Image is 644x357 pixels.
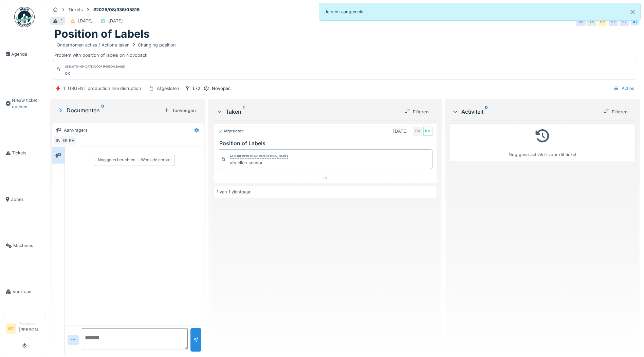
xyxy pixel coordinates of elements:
[13,288,43,295] span: Voorraad
[218,128,244,134] div: Afgesloten
[101,106,104,114] sup: 0
[13,242,43,249] span: Machines
[11,196,43,203] span: Zones
[68,6,83,13] div: Tickets
[452,108,598,116] div: Activiteit
[625,3,640,21] button: Close
[63,85,141,92] div: 1. URGENT production line disruption
[61,18,62,24] div: 1
[12,97,43,110] span: Nieuw ticket openen
[11,51,43,57] span: Agenda
[3,130,46,176] a: Tickets
[6,323,16,334] li: BV
[3,31,46,77] a: Agenda
[53,136,63,145] div: BV
[610,83,637,93] div: Acties
[485,108,488,116] sup: 0
[78,18,93,24] div: [DATE]
[243,108,244,116] sup: 1
[576,17,586,26] div: EK
[219,140,434,147] h3: Position of Labels
[65,70,125,76] div: ok
[402,107,431,116] div: Filteren
[3,77,46,130] a: Nieuw ticket openen
[3,269,46,315] a: Voorraad
[230,154,288,159] div: Afsluit opmerking van [PERSON_NAME]
[230,159,288,166] div: afstellen sensor
[609,17,618,26] div: KV
[108,18,123,24] div: [DATE]
[193,85,200,92] div: L72
[12,150,43,156] span: Tickets
[630,17,640,26] div: BV
[212,85,231,92] div: Novopac
[217,189,251,195] div: 1 van 1 zichtbaar
[157,85,179,92] div: Afgesloten
[161,106,199,115] div: Toevoegen
[57,42,176,48] div: Ondernomen acties / Actions taken Changing position
[19,321,43,336] li: [PERSON_NAME]
[98,157,171,163] div: Nog geen berichten … Wees de eerste!
[19,321,43,326] div: Technicus
[54,41,636,58] div: Problem with position of labels on Novopack
[3,223,46,269] a: Machines
[587,17,596,26] div: EK
[65,64,125,69] div: Gesloten op [DATE] door [PERSON_NAME]
[319,3,641,21] div: Je bent aangemeld.
[216,108,399,116] div: Taken
[413,127,422,136] div: BV
[67,136,76,145] div: KV
[14,7,35,27] img: Badge_color-CXgf-gQk.svg
[601,107,630,116] div: Filteren
[620,17,629,26] div: KV
[3,176,46,222] a: Zones
[57,106,161,114] div: Documenten
[423,127,433,136] div: KV
[64,127,88,133] div: Aanvragers
[60,136,70,145] div: EK
[393,128,408,134] div: [DATE]
[6,321,43,337] a: BV Technicus[PERSON_NAME]
[91,6,142,13] strong: #2025/08/336/05816
[54,27,150,40] h1: Position of Labels
[598,17,607,26] div: KV
[454,127,631,158] div: Nog geen activiteit voor dit ticket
